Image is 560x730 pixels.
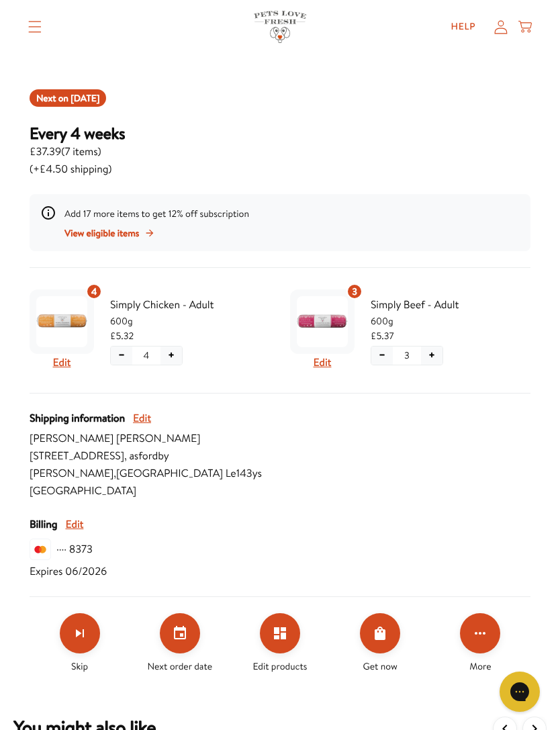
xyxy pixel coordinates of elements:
div: Make changes for subscription [30,613,530,674]
button: Order Now [360,613,400,653]
span: £5.32 [110,328,134,343]
img: Simply Chicken - Adult [36,296,87,347]
div: Subscription product: Simply Chicken - Adult [30,284,270,377]
button: Edit [314,354,332,371]
img: svg%3E [30,539,51,560]
span: Shipping information [30,410,125,427]
summary: Translation missing: en.sections.header.menu [17,10,52,44]
button: Edit [53,354,71,371]
span: 4 [144,348,150,363]
button: Edit [65,516,83,533]
div: Subscription product: Simply Beef - Adult [290,284,530,377]
button: Decrease quantity [111,347,132,365]
div: Subscription for 7 items with cost £37.39. Renews Every 4 weeks [30,123,530,178]
button: Edit products [260,613,300,653]
span: [STREET_ADDRESS] , asfordby [30,447,530,465]
button: Increase quantity [160,347,182,365]
a: Help [440,13,487,40]
img: Pets Love Fresh [254,11,306,42]
span: Simply Beef - Adult [371,296,530,314]
button: Click for more options [460,613,500,653]
span: Billing [30,516,57,533]
span: £5.37 [371,328,394,343]
span: [GEOGRAPHIC_DATA] [30,482,530,500]
div: 3 units of item: Simply Beef - Adult [346,283,363,300]
button: Set your next order date [160,613,200,653]
span: 600g [110,314,270,328]
span: [PERSON_NAME] , [GEOGRAPHIC_DATA] Le143ys [30,465,530,482]
span: 4 [91,284,97,299]
span: ···· 8373 [56,541,93,558]
span: Add 17 more items to get 12% off subscription [64,207,249,220]
h3: Every 4 weeks [30,123,125,143]
div: 4 units of item: Simply Chicken - Adult [86,283,102,300]
img: Simply Beef - Adult [297,296,348,347]
button: Increase quantity [421,347,442,365]
span: £37.39 ( 7 items ) [30,143,125,161]
span: 3 [404,348,410,363]
span: Next order date [148,659,213,674]
span: Expires 06/2026 [30,563,107,580]
span: Next on [36,91,99,105]
span: Aug 25, 2025 (Europe/London) [71,91,99,105]
span: Edit products [252,659,307,674]
span: (+£4.50 shipping) [30,161,125,178]
iframe: Gorgias live chat messenger [493,667,547,717]
span: [PERSON_NAME] [PERSON_NAME] [30,430,530,447]
span: Simply Chicken - Adult [110,296,270,314]
span: 600g [371,314,530,328]
button: Edit [133,410,151,427]
span: View eligible items [64,226,139,240]
span: More [469,659,491,674]
span: 3 [352,284,357,299]
span: Skip [71,659,88,674]
span: Get now [363,659,397,674]
button: Decrease quantity [371,347,393,365]
button: Skip subscription [60,613,100,653]
div: Shipment 2025-08-24T23:00:00+00:00 [30,89,106,107]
